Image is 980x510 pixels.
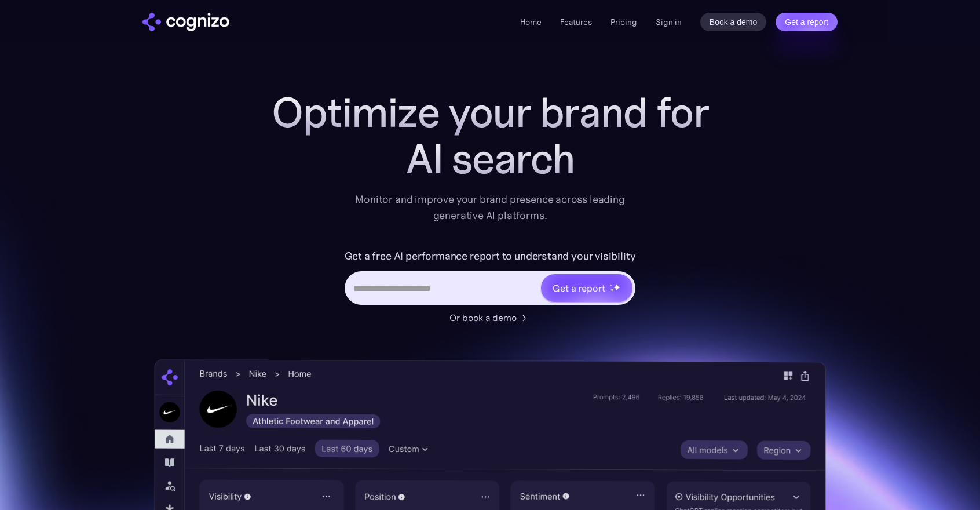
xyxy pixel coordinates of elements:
a: Features [560,17,592,27]
a: Book a demo [700,13,767,31]
a: Sign in [656,15,682,29]
div: AI search [258,136,722,182]
img: star [613,283,620,291]
a: Or book a demo [449,311,531,325]
img: star [610,284,612,286]
a: Get a report [776,13,838,31]
a: Get a reportstarstarstar [540,273,634,303]
label: Get a free AI performance report to understand your visibility [345,247,636,265]
div: Or book a demo [449,311,517,325]
div: Monitor and improve your brand presence across leading generative AI platforms. [348,191,632,224]
div: Get a report [553,281,605,295]
a: Home [520,17,542,27]
h1: Optimize your brand for [258,89,722,136]
img: cognizo logo [142,13,229,31]
img: star [610,288,614,292]
a: Pricing [610,17,637,27]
